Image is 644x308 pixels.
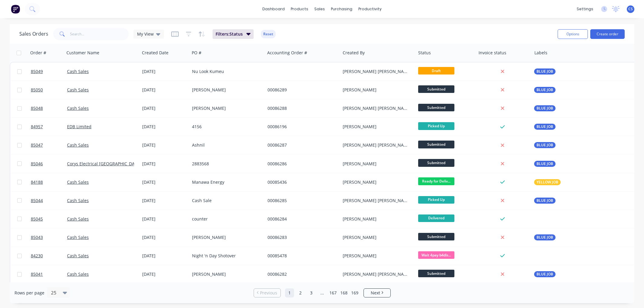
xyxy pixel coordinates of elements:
[192,87,259,93] div: [PERSON_NAME]
[67,161,141,167] a: Corys Electrical [GEOGRAPHIC_DATA]
[534,87,556,93] button: BLUE JOB
[343,50,365,56] div: Created By
[558,29,588,39] button: Options
[192,161,259,167] div: 2883568
[192,253,259,259] div: Night 'n Day Shotover
[14,290,44,296] span: Rows per page
[534,161,556,167] button: BLUE JOB
[328,288,338,297] a: Page 167
[288,5,311,14] div: products
[537,271,553,277] span: BLUE JOB
[67,234,89,240] a: Cash Sales
[31,198,43,204] span: 85044
[534,50,547,56] div: Labels
[142,161,187,167] div: [DATE]
[537,124,553,130] span: BLUE JOB
[418,67,454,75] span: Draft
[260,290,277,296] span: Previous
[142,105,187,111] div: [DATE]
[31,99,67,117] a: 85048
[142,253,187,259] div: [DATE]
[31,87,43,93] span: 85050
[534,234,556,240] button: BLUE JOB
[418,214,454,222] span: Delivered
[574,5,596,14] div: settings
[418,50,431,56] div: Status
[537,68,553,75] span: BLUE JOB
[534,179,561,185] button: YELLOW JOB
[192,234,259,240] div: [PERSON_NAME]
[268,198,335,204] div: 00086285
[534,68,556,75] button: BLUE JOB
[343,105,410,111] div: [PERSON_NAME] [PERSON_NAME]
[537,179,558,185] span: YELLOW JOB
[328,5,355,14] div: purchasing
[418,85,454,93] span: Submitted
[192,179,259,185] div: Manawa Energy
[31,68,43,75] span: 85049
[31,179,43,185] span: 84188
[31,228,67,246] a: 85043
[31,192,67,210] a: 85044
[31,62,67,81] a: 85049
[11,5,20,14] img: Factory
[31,234,43,240] span: 85043
[355,5,385,14] div: productivity
[137,31,154,37] span: My View
[254,290,280,296] a: Previous page
[268,271,335,277] div: 00086282
[418,122,454,130] span: Picked Up
[142,87,187,93] div: [DATE]
[67,142,89,148] a: Cash Sales
[343,68,410,75] div: [PERSON_NAME] [PERSON_NAME]
[296,288,305,297] a: Page 2
[67,105,89,111] a: Cash Sales
[371,290,380,296] span: Next
[268,142,335,148] div: 00086287
[192,124,259,130] div: 4156
[343,198,410,204] div: [PERSON_NAME] [PERSON_NAME]
[142,179,187,185] div: [DATE]
[142,142,187,148] div: [DATE]
[534,198,556,204] button: BLUE JOB
[479,50,506,56] div: Invoice status
[31,155,67,173] a: 85046
[343,87,410,93] div: [PERSON_NAME]
[537,234,553,240] span: BLUE JOB
[31,216,43,222] span: 85045
[590,29,625,39] button: Create order
[142,216,187,222] div: [DATE]
[418,159,454,167] span: Submitted
[418,233,454,240] span: Submitted
[67,216,89,222] a: Cash Sales
[31,142,43,148] span: 85047
[343,161,410,167] div: [PERSON_NAME]
[350,288,359,297] a: Page 169
[67,68,89,74] a: Cash Sales
[268,161,335,167] div: 00086286
[261,30,276,38] button: Reset
[31,161,43,167] span: 85046
[343,271,410,277] div: [PERSON_NAME] [PERSON_NAME]
[537,198,553,204] span: BLUE JOB
[31,136,67,154] a: 85047
[31,210,67,228] a: 85045
[142,124,187,130] div: [DATE]
[259,5,288,14] a: dashboard
[31,118,67,136] a: 84957
[268,179,335,185] div: 00085436
[192,216,259,222] div: counter
[537,105,553,111] span: BLUE JOB
[67,179,89,185] a: Cash Sales
[343,124,410,130] div: [PERSON_NAME]
[537,161,553,167] span: BLUE JOB
[418,104,454,111] span: Submitted
[268,216,335,222] div: 00086284
[70,28,129,40] input: Search...
[142,50,168,56] div: Created Date
[67,87,89,93] a: Cash Sales
[534,124,556,130] button: BLUE JOB
[537,87,553,93] span: BLUE JOB
[537,142,553,148] span: BLUE JOB
[67,198,89,203] a: Cash Sales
